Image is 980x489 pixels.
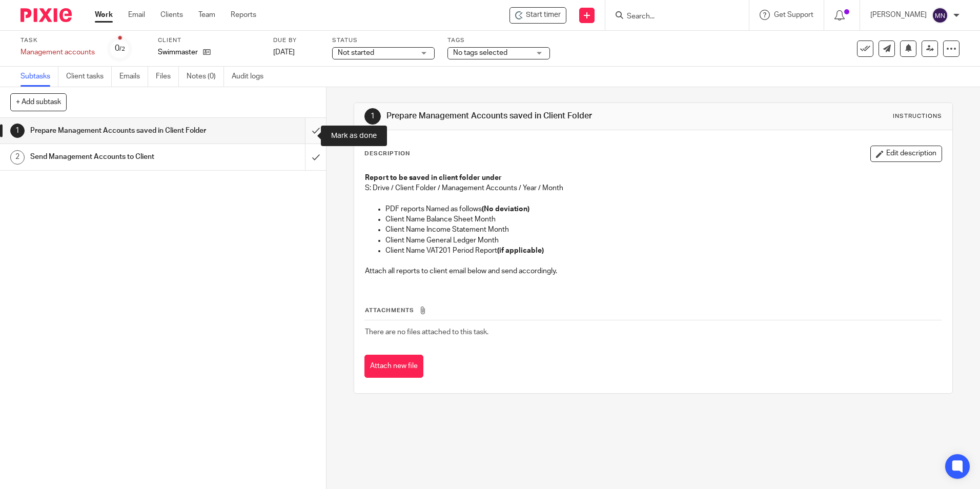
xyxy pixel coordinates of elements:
p: Client Name Balance Sheet Month [385,214,941,225]
div: 2 [10,150,25,165]
a: Emails [119,67,148,87]
a: Files [156,67,179,87]
a: Team [198,10,215,20]
strong: (if applicable) [497,247,544,254]
h1: Send Management Accounts to Client [30,149,207,165]
a: Email [128,10,145,20]
a: Notes (0) [187,67,224,87]
strong: (No deviation) [482,206,529,213]
div: Swimmaster - Management accounts [509,7,566,24]
a: Audit logs [232,67,271,87]
span: Get Support [774,11,813,18]
button: Attach new file [364,355,423,378]
p: PDF reports Named as follows [385,204,941,214]
a: Client tasks [66,67,112,87]
p: Swimmaster [158,47,198,57]
p: [PERSON_NAME] [870,10,927,20]
span: Attachments [365,308,414,313]
label: Status [332,36,435,45]
div: 1 [10,124,25,138]
p: Attach all reports to client email below and send accordingly. [365,266,941,276]
img: Pixie [21,8,72,22]
p: S: Drive / Client Folder / Management Accounts / Year / Month [365,183,941,193]
label: Task [21,36,95,45]
div: Instructions [893,112,942,120]
div: 0 [115,43,125,54]
div: 1 [364,108,381,125]
a: Reports [231,10,256,20]
input: Search [626,12,718,22]
img: svg%3E [932,7,948,24]
a: Work [95,10,113,20]
span: There are no files attached to this task. [365,329,488,336]
p: Description [364,150,410,158]
span: No tags selected [453,49,507,56]
label: Tags [447,36,550,45]
label: Due by [273,36,319,45]
label: Client [158,36,260,45]
h1: Prepare Management Accounts saved in Client Folder [30,123,207,138]
small: /2 [119,46,125,52]
p: Client Name Income Statement Month [385,225,941,235]
span: Not started [338,49,374,56]
p: Client Name VAT201 Period Report [385,246,941,256]
span: [DATE] [273,49,295,56]
div: Management accounts [21,47,95,57]
button: Edit description [870,146,942,162]
span: Start timer [526,10,561,21]
h1: Prepare Management Accounts saved in Client Folder [386,111,675,121]
a: Subtasks [21,67,58,87]
p: Client Name General Ledger Month [385,235,941,246]
a: Clients [160,10,183,20]
button: + Add subtask [10,93,67,111]
strong: Report to be saved in client folder under [365,174,502,181]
